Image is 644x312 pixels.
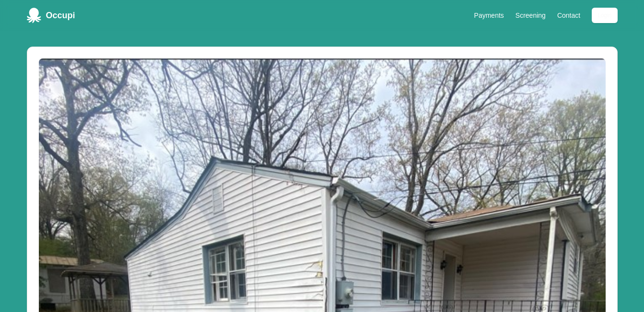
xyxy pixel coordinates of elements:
a: Occupi [27,8,75,23]
button: Login [592,8,617,23]
a: Screening [515,12,546,19]
a: Payments [474,12,504,19]
a: Contact [557,12,580,19]
span: Occupi [46,9,75,22]
nav: Main [474,8,618,23]
a: Login [592,11,617,19]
